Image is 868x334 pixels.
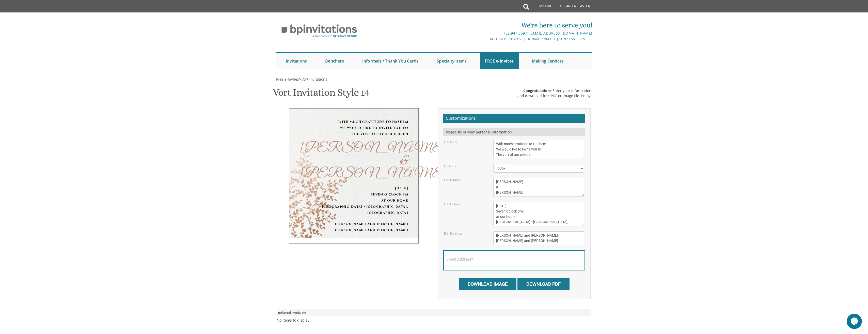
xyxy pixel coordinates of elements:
label: Email Address* [447,256,473,262]
div: [PERSON_NAME] & [PERSON_NAME] [299,142,408,180]
label: Edit Intro: [444,140,457,144]
input: Download Image [459,278,516,290]
span: > [299,77,327,82]
div: Enter your information [517,88,591,93]
div: No items to display. [277,318,310,323]
div: M-Th 9am - 5pm EST | Fri 9am - 1pm EST | Sun 11am - 3pm EST [382,36,592,42]
textarea: [PERSON_NAME] & [PERSON_NAME] [493,178,584,197]
textarea: [PERSON_NAME] and [PERSON_NAME] [PERSON_NAME] and [PERSON_NAME] [493,231,584,245]
h2: Customizations [443,114,585,123]
a: Specialty Items [432,53,472,69]
label: Edit Names: [444,178,461,182]
textarea: [DATE] Seven o’clock pm at our home [GEOGRAPHIC_DATA] • [GEOGRAPHIC_DATA], [GEOGRAPHIC_DATA] [493,202,584,226]
span: Congratulations! [523,88,553,93]
a: 732.947.3597 [503,31,527,36]
div: Please fill in your personal information. [443,128,585,136]
div: [DATE] Seven o’clock pm at our home [GEOGRAPHIC_DATA] • [GEOGRAPHIC_DATA], [GEOGRAPHIC_DATA] [299,185,408,216]
label: Font Size [444,164,457,168]
iframe: chat widget [847,314,863,329]
a: Invitations [281,53,312,69]
textarea: With much gratitude to Hashem We would like to invite you to The vort of our children [493,140,584,159]
a: [EMAIL_ADDRESS][DOMAIN_NAME] [529,31,592,36]
a: Mailing Services [527,53,569,69]
div: With much gratitude to Hashem We would like to invite you to The vort of our children [299,119,408,137]
div: [PERSON_NAME] and [PERSON_NAME] [PERSON_NAME] and [PERSON_NAME] [299,221,408,233]
div: Related Products [277,309,592,316]
h1: Vort Invitation Style 14 [273,87,369,102]
a: Vort Invitations [301,77,327,82]
a: Benchers [320,53,349,69]
label: Edit Parents: [444,231,462,236]
a: FREE e-Invites [480,53,519,69]
input: Download PDF [517,278,570,290]
div: and download free PDF or Image file. Enjoy! [517,93,591,98]
label: Edit Details: [444,202,461,206]
div: We're here to serve you! [382,20,592,30]
a: My Cart [528,1,556,13]
a: Informals / Thank You Cards [357,53,423,69]
img: BP Invitation Loft [276,20,363,41]
a: Free e-Invites [276,77,299,82]
div: | [382,30,592,36]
